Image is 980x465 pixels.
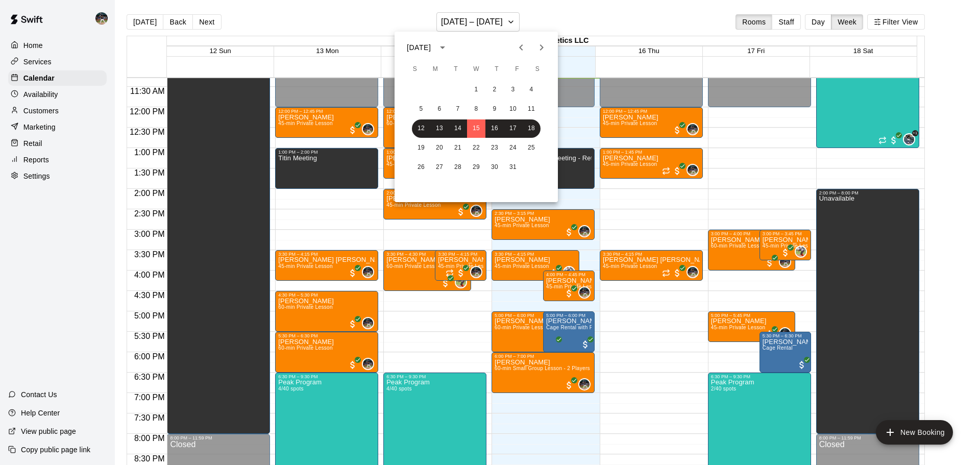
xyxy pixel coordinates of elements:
[522,139,541,157] button: 25
[467,100,485,118] button: 8
[406,59,424,80] span: Sunday
[426,59,445,80] span: Monday
[430,139,449,157] button: 20
[430,119,449,138] button: 13
[528,59,547,80] span: Saturday
[449,139,467,157] button: 21
[412,139,430,157] button: 19
[467,81,485,99] button: 1
[485,119,504,138] button: 16
[531,37,552,58] button: Next month
[467,59,485,80] span: Wednesday
[487,59,506,80] span: Thursday
[485,158,504,177] button: 30
[467,158,485,177] button: 29
[522,100,541,118] button: 11
[412,119,430,138] button: 12
[430,158,449,177] button: 27
[504,119,522,138] button: 17
[467,119,485,138] button: 15
[449,119,467,138] button: 14
[485,100,504,118] button: 9
[430,100,449,118] button: 6
[449,100,467,118] button: 7
[522,119,541,138] button: 18
[485,139,504,157] button: 23
[407,42,431,53] div: [DATE]
[485,81,504,99] button: 2
[511,37,531,58] button: Previous month
[504,100,522,118] button: 10
[449,158,467,177] button: 28
[434,39,451,56] button: calendar view is open, switch to year view
[412,158,430,177] button: 26
[522,81,541,99] button: 4
[504,81,522,99] button: 3
[447,59,465,80] span: Tuesday
[504,158,522,177] button: 31
[467,139,485,157] button: 22
[508,59,526,80] span: Friday
[504,139,522,157] button: 24
[412,100,430,118] button: 5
